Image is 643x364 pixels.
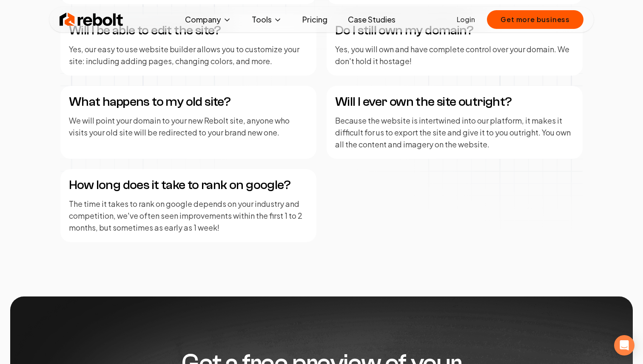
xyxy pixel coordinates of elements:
a: Case Studies [341,11,402,28]
div: Open Intercom Messenger [614,335,634,356]
button: Tools [245,11,289,28]
h4: How long does it take to rank on google? [69,178,308,193]
p: Yes, you will own and have complete control over your domain. We don't hold it hostage! [335,43,574,67]
p: We will point your domain to your new Rebolt site, anyone who visits your old site will be redire... [69,115,308,138]
button: Company [178,11,238,28]
img: Rebolt Logo [60,11,123,28]
p: Yes, our easy to use website builder allows you to customize your site: including adding pages, c... [69,43,308,67]
p: Because the website is intertwined into our platform, it makes it difficult for us to export the ... [335,115,574,150]
button: Get more business [487,10,583,29]
a: Pricing [296,11,334,28]
p: The time it takes to rank on google depends on your industry and competition, we've often seen im... [69,198,308,234]
h4: What happens to my old site? [69,94,308,110]
h4: Will I ever own the site outright? [335,94,574,110]
a: Login [457,14,475,25]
